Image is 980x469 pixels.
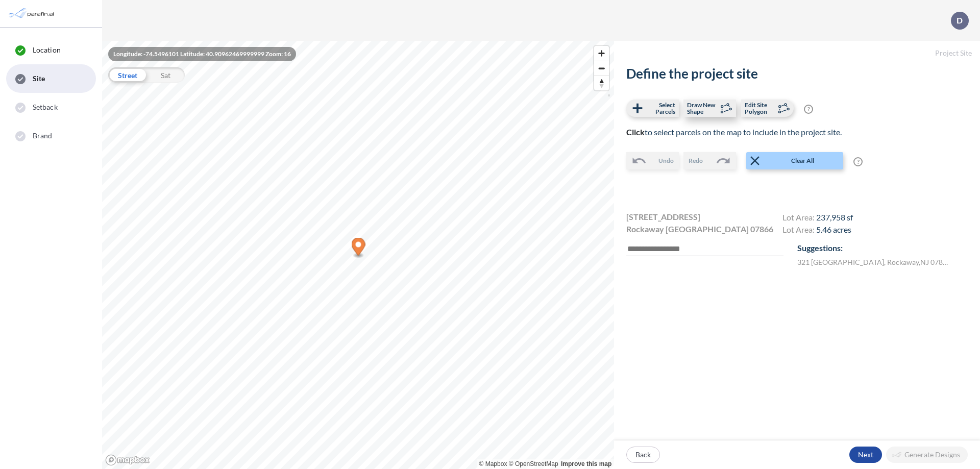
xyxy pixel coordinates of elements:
span: Rockaway [GEOGRAPHIC_DATA] 07866 [626,223,773,235]
a: OpenStreetMap [509,460,558,467]
span: Clear All [763,156,842,165]
span: Select Parcels [645,102,675,115]
div: Sat [146,67,185,83]
span: to select parcels on the map to include in the project site. [626,127,842,137]
button: Undo [626,152,679,169]
button: Back [626,447,660,463]
button: Next [849,447,882,463]
span: Location [33,45,61,55]
span: [STREET_ADDRESS] [626,211,700,223]
div: Longitude: -74.5496101 Latitude: 40.90962469999999 Zoom: 16 [108,47,296,61]
span: Brand [33,131,53,141]
span: Reset bearing to north [594,76,609,90]
img: Parafin [8,4,57,23]
p: Back [635,450,651,460]
span: Undo [658,156,674,165]
a: Mapbox homepage [105,454,150,466]
button: Clear All [746,152,843,169]
h5: Project Site [614,41,980,66]
a: Improve this map [561,460,611,467]
button: Zoom out [594,61,609,76]
h2: Define the project site [626,66,968,82]
div: Street [108,67,146,83]
span: ? [853,157,863,166]
span: ? [804,105,813,114]
button: Redo [683,152,736,169]
p: D [957,16,963,25]
b: Click [626,127,645,137]
span: Draw New Shape [687,102,717,115]
a: Mapbox [479,460,507,467]
p: Suggestions: [797,242,968,254]
label: 321 [GEOGRAPHIC_DATA] , Rockaway , NJ 07866 , US [797,257,951,267]
span: Redo [689,156,703,165]
p: Next [858,450,873,460]
span: Site [33,73,45,84]
span: 237,958 sf [816,212,853,222]
span: Edit Site Polygon [745,102,775,115]
button: Zoom in [594,46,609,61]
span: 5.46 acres [816,225,851,234]
h4: Lot Area: [782,225,853,237]
div: Map marker [352,238,365,259]
button: Reset bearing to north [594,76,609,90]
span: Setback [33,102,58,112]
canvas: Map [102,41,614,469]
h4: Lot Area: [782,212,853,225]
